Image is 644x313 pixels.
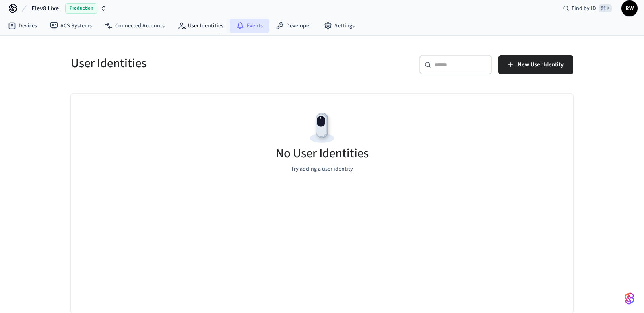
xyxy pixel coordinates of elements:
a: Developer [269,19,318,33]
button: New User Identity [498,55,573,74]
a: Devices [2,19,43,33]
h5: No User Identities [276,145,369,162]
span: Production [65,3,97,14]
a: Events [230,19,269,33]
span: RW [622,1,637,16]
span: ⌘ K [599,4,612,12]
div: Find by ID⌘ K [556,1,618,16]
span: Find by ID [572,4,596,12]
a: User Identities [171,19,230,33]
a: Connected Accounts [98,19,171,33]
span: New User Identity [518,60,563,70]
h5: User Identities [71,55,317,72]
span: Elev8 Live [31,4,59,13]
img: Devices Empty State [304,110,340,146]
a: Settings [318,19,361,33]
a: ACS Systems [43,19,98,33]
p: Try adding a user identity [291,165,353,173]
button: RW [621,0,638,16]
img: SeamLogoGradient.69752ec5.svg [625,292,634,305]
